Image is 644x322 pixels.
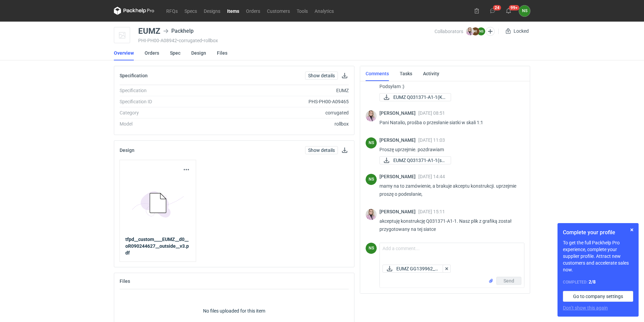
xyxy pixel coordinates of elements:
figcaption: KI [471,27,479,35]
a: Analytics [311,7,337,15]
p: Proszę uprzejmie. pozdrawiam [379,145,519,154]
span: [DATE] 15:11 [418,209,445,214]
span: [PERSON_NAME] [379,209,418,214]
div: EUMZ Q031371-A1-1(K).PDF [379,93,447,101]
div: Category [120,109,211,116]
div: rollbox [211,120,349,127]
span: [DATE] 11:03 [418,137,445,143]
span: Collaborators [435,29,463,34]
div: Natalia Stępak [366,243,377,254]
button: EUMZ GG139962_v... [382,265,444,273]
p: No files uploaded for this item [203,307,265,314]
span: [PERSON_NAME] [379,110,418,116]
span: • corrugated [177,38,202,43]
a: Overview [114,46,134,60]
figcaption: NS [366,137,377,149]
h2: Specification [120,73,148,78]
div: Packhelp [163,27,194,35]
div: EUMZ Q031371-A1-1(skala 1).pdf [379,156,447,164]
img: Klaudia Wiśniewska [466,27,474,35]
h2: Files [120,278,130,284]
figcaption: NS [477,27,485,35]
p: akceptuję konstrukcję Q031371-A1-1. Nasz plik z grafiką został przygotowany na tej siatce [379,217,519,233]
img: Klaudia Wiśniewska [366,110,377,122]
svg: Packhelp Pro [114,7,154,15]
div: Specification ID [120,98,211,105]
span: Send [503,278,514,283]
a: Specs [181,7,200,15]
div: corrugated [211,109,349,116]
div: Completed: [563,278,633,286]
span: [PERSON_NAME] [379,174,418,179]
a: Designs [200,7,224,15]
a: Orders [243,7,264,15]
button: Actions [182,166,191,174]
span: • rollbox [202,38,218,43]
div: Model [120,120,211,127]
button: Don’t show this again [563,304,608,311]
a: Go to company settings [563,291,633,302]
p: Pani Natalio, prośba o przesłanie siatki w skali 1:1 [379,118,519,127]
span: [DATE] 08:51 [418,110,445,116]
div: PHI-PH00-A08942 [138,38,435,43]
span: EUMZ Q031371-A1-1(sk... [393,157,445,164]
button: 99+ [503,5,514,16]
button: 24 [487,5,498,16]
a: EUMZ Q031371-A1-1(K)... [379,93,451,101]
span: [DATE] 14:44 [418,174,445,179]
div: Locked [504,27,530,35]
button: Download design [341,146,349,154]
a: tfpd__custom____EUMZ__d0__oR090244627__outside__v3.pdf [125,236,191,256]
p: To get the full Packhelp Pro experience, complete your supplier profile. Attract new customers an... [563,239,633,273]
a: Spec [170,46,180,60]
a: RFQs [163,7,181,15]
span: EUMZ Q031371-A1-1(K)... [393,93,445,101]
div: Natalia Stępak [519,5,530,17]
h2: Design [120,147,134,153]
button: Download specification [341,72,349,80]
button: NS [519,5,530,17]
div: Natalia Stępak [366,174,377,185]
h1: Complete your profile [563,229,633,237]
strong: 2 / 8 [589,279,596,285]
div: EUMZ [138,27,160,35]
a: Orders [145,46,159,60]
a: Items [224,7,243,15]
span: [PERSON_NAME] [379,137,418,143]
div: EUMZ [211,87,349,94]
a: Tools [293,7,311,15]
button: Skip for now [628,226,636,234]
a: Comments [366,66,389,81]
p: mamy na to zamówienie, a brakuje akceptu konstrukcji. uprzejmie proszę o podesłanie, [379,182,519,198]
img: Klaudia Wiśniewska [366,209,377,220]
strong: tfpd__custom____EUMZ__d0__oR090244627__outside__v3.pdf [125,237,189,256]
a: Activity [423,66,439,81]
p: witam, udało sie przygotować. Właśnie dostałam od konstruktora. Podsyłam :) [379,74,519,90]
a: Customers [264,7,293,15]
a: Files [217,46,227,60]
a: Tasks [400,66,412,81]
span: EUMZ GG139962_v... [396,265,438,272]
a: Show details [305,146,338,154]
button: Edit collaborators [486,27,495,36]
figcaption: NS [366,174,377,185]
div: PHS-PH00-A09465 [211,98,349,105]
a: Show details [305,72,338,80]
div: Specification [120,87,211,94]
div: Natalia Stępak [366,137,377,149]
a: Design [191,46,206,60]
div: EUMZ GG139962_v 1_nopass.pdf [382,265,444,273]
a: EUMZ Q031371-A1-1(sk... [379,156,451,164]
button: Send [496,277,521,285]
figcaption: NS [366,243,377,254]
